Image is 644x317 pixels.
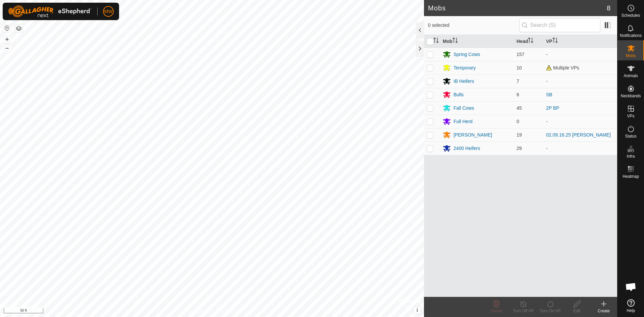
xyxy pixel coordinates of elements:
span: 8 [607,3,610,13]
p-sorticon: Activate to sort [552,39,558,44]
div: Fall Cows [453,105,474,112]
span: 19 [517,132,522,138]
span: MW [104,8,113,15]
span: Heatmap [623,174,639,178]
span: VPs [627,114,634,118]
span: 6 [517,92,519,97]
a: Contact Us [219,308,238,314]
p-sorticon: Activate to sort [528,39,533,44]
a: Privacy Policy [185,308,211,314]
td: - [543,74,617,88]
div: Open chat [621,277,641,297]
span: 157 [517,52,524,57]
div: Turn Off VP [510,308,537,314]
div: Create [590,308,617,314]
a: 2P BP [546,105,559,111]
span: 10 [517,65,522,70]
td: - [543,115,617,128]
p-sorticon: Activate to sort [452,39,458,44]
div: [PERSON_NAME] [453,131,492,139]
span: i [417,307,418,313]
span: Help [627,309,635,313]
div: 2400 Heifers [453,145,480,152]
span: 45 [517,105,522,111]
a: Help [618,297,644,315]
div: Bulls [453,91,464,98]
span: 29 [517,146,522,151]
span: Animals [624,74,638,78]
span: Delete [491,309,502,313]
td: - [543,48,617,61]
span: Mobs [626,54,636,58]
td: - [543,142,617,155]
a: 02.09.16.25 [PERSON_NAME] [546,132,611,138]
button: + [3,35,11,43]
span: 7 [517,78,519,84]
th: VP [543,35,617,48]
th: Mob [440,35,514,48]
div: IB Heifers [453,78,474,85]
p-sorticon: Activate to sort [433,39,439,44]
div: Full Herd [453,118,473,125]
span: 0 [517,119,519,124]
span: Status [625,134,636,138]
span: Notifications [620,34,642,38]
div: Temporary [453,64,476,71]
span: Multiple VPs [546,65,579,70]
button: i [414,307,421,314]
span: 0 selected [428,22,519,29]
img: Gallagher Logo [8,5,92,17]
button: Map Layers [15,24,23,33]
button: Reset Map [3,24,11,32]
span: Neckbands [621,94,641,98]
span: Schedules [621,13,640,17]
button: – [3,44,11,52]
h2: Mobs [428,4,607,12]
div: Turn On VP [537,308,563,314]
span: Infra [627,154,635,158]
div: Spring Cows [453,51,480,58]
th: Head [514,35,543,48]
a: SB [546,92,552,97]
input: Search (S) [519,18,600,32]
div: Edit [563,308,590,314]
